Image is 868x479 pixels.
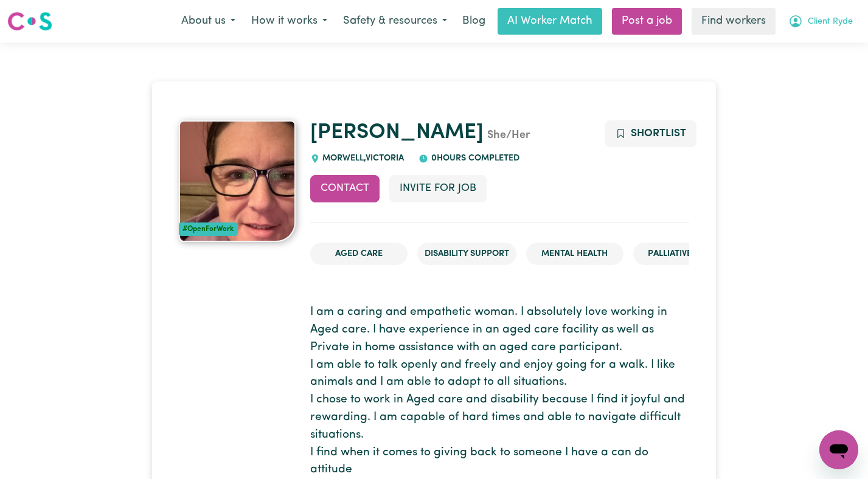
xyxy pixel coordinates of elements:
[243,9,335,34] button: How it works
[633,243,731,266] li: Palliative care
[310,122,484,143] a: [PERSON_NAME]
[808,15,853,29] span: Client Ryde
[389,175,487,202] button: Invite for Job
[819,430,858,469] iframe: Button to launch messaging window
[320,154,404,163] span: MORWELL , Victoria
[7,10,52,32] img: Careseekers logo
[417,243,516,266] li: Disability Support
[780,9,861,34] button: My Account
[455,8,493,35] a: Blog
[173,9,243,34] button: About us
[179,222,237,236] div: #OpenForWork
[692,8,776,35] a: Find workers
[498,8,602,35] a: AI Worker Match
[7,7,52,35] a: Careseekers logo
[179,120,296,242] a: Naomi's profile picture'#OpenForWork
[310,243,408,266] li: Aged Care
[612,8,682,35] a: Post a job
[526,243,623,266] li: Mental Health
[179,120,296,242] img: Naomi
[605,120,697,147] button: Add to shortlist
[335,9,455,34] button: Safety & resources
[310,175,380,202] button: Contact
[428,154,519,163] span: 0 hours completed
[631,128,686,139] span: Shortlist
[484,130,530,141] span: She/Her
